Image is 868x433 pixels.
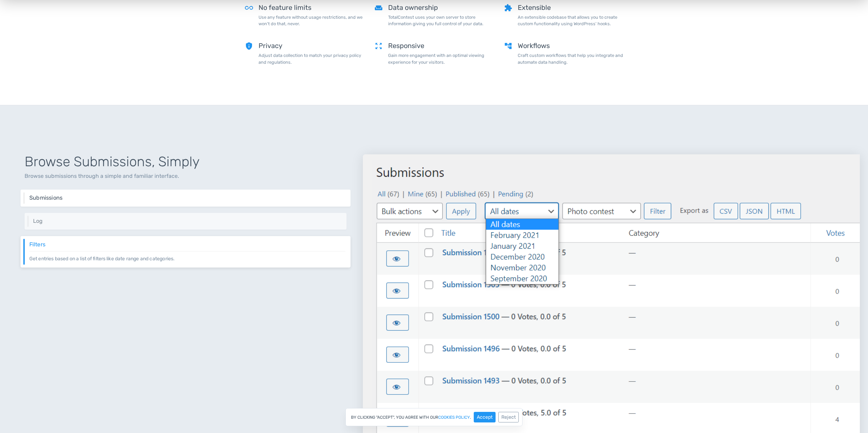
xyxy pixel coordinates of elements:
[374,4,383,32] span: weekend
[518,42,623,49] h5: Workflows
[259,42,364,49] h5: Privacy
[259,14,364,27] p: Use any feature without usage restrictions, and we won't do that, never.
[504,42,512,71] span: account_tree
[29,195,345,201] h6: Submissions
[33,218,341,224] h6: Log
[388,52,494,65] p: Gain more engagement with an optimal viewing experience for your visitors.
[25,154,347,169] h1: Browse Submissions, Simply
[259,52,364,65] p: Adjust data collection to match your privacy policy and regulations.
[498,412,519,422] button: Reject
[245,4,253,32] span: all_inclusive
[245,42,253,71] span: privacy_tip
[388,42,494,49] h5: Responsive
[25,172,347,180] p: Browse submissions through a simple and familiar interface.
[388,4,494,11] h5: Data ownership
[518,52,623,65] p: Craft custom workflows that help you integrate and automate data handling.
[438,415,470,419] a: cookies policy
[474,412,496,422] button: Accept
[29,251,345,262] p: Get entries based on a list of filters like date range and categories.
[388,14,494,27] p: TotalContest uses your own server to store information giving you full control of your data.
[518,14,623,27] p: An extensible codebase that allows you to create custom functionality using WordPress' hooks.
[374,42,383,71] span: zoom_out_map
[259,4,364,11] h5: No feature limits
[29,201,345,201] p: Browse submissions through an intuitive interface.
[29,241,345,247] h6: Filters
[518,4,623,11] h5: Extensible
[345,408,523,426] div: By clicking "Accept", you agree with our .
[504,4,512,32] span: extension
